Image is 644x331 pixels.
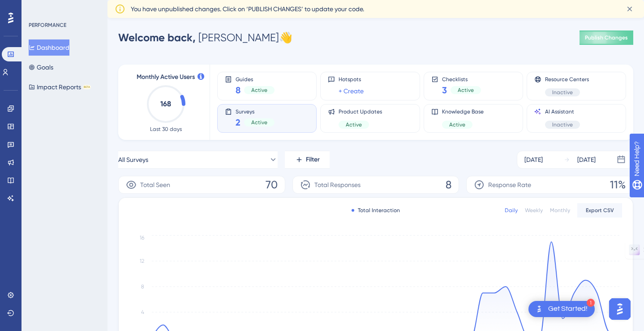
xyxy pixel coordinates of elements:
[251,87,267,94] span: Active
[285,151,330,169] button: Filter
[236,84,240,96] span: 8
[505,207,518,214] div: Daily
[548,304,588,314] div: Get Started!
[585,34,628,41] span: Publish Changes
[442,108,484,115] span: Knowledge Base
[118,31,196,44] span: Welcome back,
[577,154,596,165] div: [DATE]
[141,309,144,315] tspan: 4
[339,86,364,96] a: + Create
[552,89,573,96] span: Inactive
[141,283,144,290] tspan: 8
[306,154,320,165] span: Filter
[339,76,364,83] span: Hotspots
[29,39,69,56] button: Dashboard
[580,30,633,45] button: Publish Changes
[610,178,626,192] span: 11%
[236,76,275,82] span: Guides
[577,203,622,218] button: Export CSV
[131,4,364,14] span: You have unpublished changes. Click on ‘PUBLISH CHANGES’ to update your code.
[21,2,56,13] span: Need Help?
[140,235,144,241] tspan: 16
[314,179,361,190] span: Total Responses
[606,296,633,322] iframe: UserGuiding AI Assistant Launcher
[352,207,400,214] div: Total Interaction
[160,100,171,108] text: 168
[236,108,275,114] span: Surveys
[552,121,573,128] span: Inactive
[587,299,595,307] div: 1
[446,178,451,192] span: 8
[458,87,474,94] span: Active
[339,108,382,115] span: Product Updates
[251,119,267,126] span: Active
[449,121,465,128] span: Active
[586,207,614,214] span: Export CSV
[137,72,195,83] span: Monthly Active Users
[118,151,278,169] button: All Surveys
[545,108,580,115] span: AI Assistant
[524,154,543,165] div: [DATE]
[534,304,545,314] img: launcher-image-alternative-text
[346,121,362,128] span: Active
[118,30,292,45] div: [PERSON_NAME] 👋
[140,179,170,190] span: Total Seen
[442,84,447,96] span: 3
[140,258,144,264] tspan: 12
[550,207,570,214] div: Monthly
[236,116,240,129] span: 2
[266,178,278,192] span: 70
[83,85,91,89] div: BETA
[545,76,589,83] span: Resource Centers
[29,59,53,75] button: Goals
[525,207,543,214] div: Weekly
[442,76,481,82] span: Checklists
[29,79,91,95] button: Impact ReportsBETA
[488,179,531,190] span: Response Rate
[118,154,148,165] span: All Surveys
[150,126,182,133] span: Last 30 days
[29,22,66,29] div: PERFORMANCE
[528,301,595,317] div: Open Get Started! checklist, remaining modules: 1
